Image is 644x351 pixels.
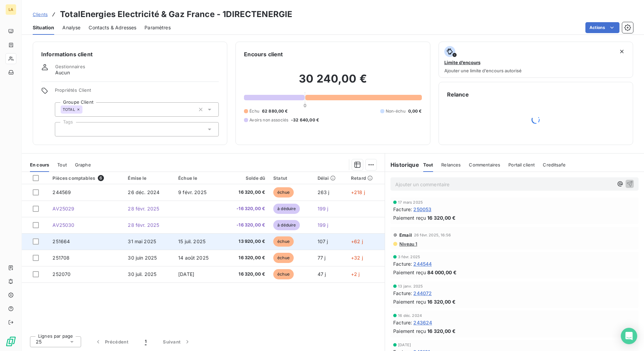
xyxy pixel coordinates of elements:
[621,328,637,344] div: Open Intercom Messenger
[178,271,194,277] span: [DATE]
[444,68,522,73] span: Ajouter une limite d’encours autorisé
[128,206,159,211] span: 28 févr. 2025
[52,238,70,244] span: 251664
[427,327,456,335] span: 16 320,00 €
[393,269,426,276] span: Paiement reçu
[393,290,412,297] span: Facture :
[393,319,412,326] span: Facture :
[5,336,16,347] img: Logo LeanPay
[57,162,67,167] span: Tout
[273,220,300,230] span: à déduire
[351,271,360,277] span: +2 j
[227,222,265,229] span: -16 320,00 €
[36,338,42,345] span: 25
[178,255,209,261] span: 14 août 2025
[61,126,66,132] input: Ajouter une valeur
[41,50,219,58] h6: Informations client
[249,117,288,123] span: Avoirs non associés
[262,108,288,114] span: 62 880,00 €
[55,64,85,69] span: Gestionnaires
[33,12,48,17] span: Clients
[33,11,48,18] a: Clients
[273,204,300,214] span: à déduire
[30,162,49,167] span: En cours
[75,162,91,167] span: Graphe
[351,255,363,261] span: +32 j
[318,189,329,195] span: 263 j
[178,175,219,181] div: Échue le
[318,175,343,181] div: Délai
[427,298,456,305] span: 16 320,00 €
[144,24,171,31] span: Paramètres
[128,222,159,228] span: 28 févr. 2025
[398,284,423,288] span: 13 janv. 2025
[508,162,535,167] span: Portail client
[128,238,156,244] span: 31 mai 2025
[318,206,328,211] span: 199 j
[585,22,619,33] button: Actions
[137,335,155,349] button: 1
[393,298,426,305] span: Paiement reçu
[273,187,294,198] span: échue
[227,175,265,181] div: Solde dû
[399,232,412,238] span: Email
[351,175,381,181] div: Retard
[351,189,365,195] span: +218 j
[318,238,328,244] span: 107 j
[273,175,309,181] div: Statut
[385,161,419,169] h6: Historique
[89,24,136,31] span: Contacts & Adresses
[318,271,326,277] span: 47 j
[398,255,420,259] span: 3 févr. 2025
[128,255,157,261] span: 30 juin 2025
[60,8,292,20] h3: TotalEnergies Electricité & Gaz France - 1DIRECTENERGIE
[98,175,104,181] span: 6
[304,103,306,108] span: 0
[227,205,265,212] span: -16 320,00 €
[227,254,265,261] span: 16 320,00 €
[413,319,432,326] span: 243624
[52,175,120,181] div: Pièces comptables
[444,60,480,65] span: Limite d’encours
[543,162,566,167] span: Creditsafe
[128,189,159,195] span: 26 déc. 2024
[55,69,70,76] span: Aucun
[318,222,328,228] span: 199 j
[398,313,422,318] span: 16 déc. 2024
[52,206,74,211] span: AV25029
[249,108,259,114] span: Échu
[82,106,88,113] input: Ajouter une valeur
[291,117,319,123] span: -32 640,00 €
[318,255,326,261] span: 77 j
[427,269,457,276] span: 84 000,00 €
[398,200,423,204] span: 17 mars 2025
[52,189,71,195] span: 244569
[52,255,70,261] span: 251708
[227,238,265,245] span: 13 920,00 €
[87,335,137,349] button: Précédent
[178,238,205,244] span: 15 juil. 2025
[128,175,170,181] div: Émise le
[227,189,265,196] span: 16 320,00 €
[273,269,294,279] span: échue
[447,90,625,99] h6: Relance
[351,238,363,244] span: +62 j
[393,327,426,335] span: Paiement reçu
[5,4,16,15] div: LA
[273,253,294,263] span: échue
[33,24,54,31] span: Situation
[62,24,80,31] span: Analyse
[441,162,461,167] span: Relances
[423,162,433,167] span: Tout
[52,222,74,228] span: AV25030
[128,271,156,277] span: 30 juil. 2025
[55,87,219,97] span: Propriétés Client
[427,214,456,221] span: 16 320,00 €
[244,50,283,58] h6: Encours client
[393,206,412,213] span: Facture :
[413,290,432,297] span: 244072
[413,260,432,267] span: 244544
[399,241,417,247] span: Niveau 1
[63,107,75,112] span: TOTAL
[408,108,422,114] span: 0,00 €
